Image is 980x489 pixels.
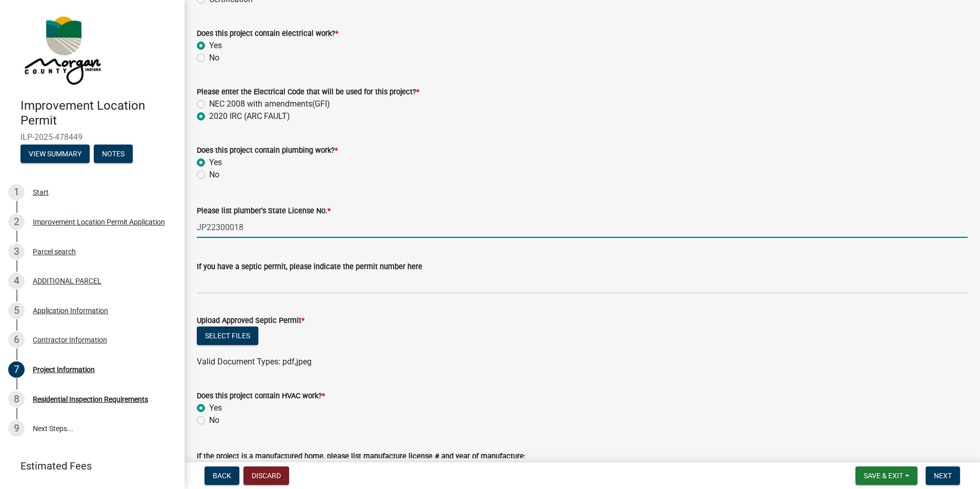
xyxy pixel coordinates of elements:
[243,466,289,485] button: Discard
[21,11,103,88] img: Morgan County, Indiana
[33,336,107,343] div: Contractor Information
[33,307,108,314] div: Application Information
[209,39,222,52] label: Yes
[94,145,133,163] button: Notes
[197,453,525,460] label: If the project is a manufactured home, please list manufacture license # and year of manufacture:
[8,456,168,476] a: Estimated Fees
[33,396,148,403] div: Residential Inspection Requirements
[21,132,164,142] span: ILP-2025-478449
[197,147,338,154] label: Does this project contain plumbing work?
[209,52,219,64] label: No
[8,243,25,260] div: 3
[197,208,331,215] label: Please list plumber's State License No.
[209,110,290,123] label: 2020 IRC (ARC FAULT)
[8,302,25,319] div: 5
[213,472,231,480] span: Back
[934,472,952,480] span: Next
[197,263,422,271] label: If you have a septic permit, please indicate the permit number here
[197,317,304,324] label: Upload Approved Septic Permit
[864,472,903,480] span: Save & Exit
[197,357,312,366] span: Valid Document Types: pdf,jpeg
[197,30,338,37] label: Does this project contain electrical work?
[21,98,176,128] h4: Improvement Location Permit
[8,214,25,230] div: 2
[8,361,25,378] div: 7
[33,366,95,373] div: Project Information
[197,393,325,400] label: Does this project contain HVAC work?
[209,98,330,110] label: NEC 2008 with amendments(GFI)
[8,332,25,348] div: 6
[209,414,219,426] label: No
[855,466,917,485] button: Save & Exit
[94,150,133,158] wm-modal-confirm: Notes
[209,402,222,414] label: Yes
[21,145,90,163] button: View Summary
[33,218,165,226] div: Improvement Location Permit Application
[205,466,239,485] button: Back
[8,273,25,289] div: 4
[197,327,258,345] button: Select files
[209,156,222,169] label: Yes
[209,169,219,181] label: No
[8,420,25,437] div: 9
[926,466,960,485] button: Next
[33,277,101,284] div: ADDITIONAL PARCEL
[33,248,76,255] div: Parcel search
[8,184,25,200] div: 1
[8,391,25,407] div: 8
[33,189,49,196] div: Start
[197,89,419,96] label: Please enter the Electrical Code that will be used for this project?
[21,150,90,158] wm-modal-confirm: Summary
